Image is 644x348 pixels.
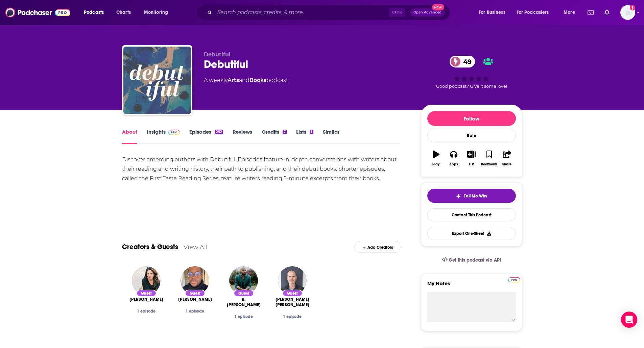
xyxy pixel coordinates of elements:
[450,56,475,68] a: 49
[112,7,135,18] a: Charts
[445,146,462,170] button: Apps
[620,5,635,20] img: User Profile
[129,297,163,302] span: [PERSON_NAME]
[354,241,401,253] div: Add Creators
[139,7,177,18] button: open menu
[234,290,254,297] div: Guest
[427,111,516,126] button: Follow
[462,146,480,170] button: List
[479,8,505,17] span: For Business
[585,7,596,18] a: Show notifications dropdown
[508,276,520,283] a: Pro website
[184,243,208,250] a: View All
[389,8,405,17] span: Ctrl K
[215,7,389,18] input: Search podcasts, credits, & more...
[204,51,231,58] span: Debutiful
[273,314,311,319] div: 1 episode
[228,77,239,83] a: Arts
[427,129,516,142] div: Rate
[225,314,263,319] div: 1 episode
[132,266,161,295] img: Charmaine Wilkerson
[498,146,516,170] button: Share
[122,155,401,183] div: Discover emerging authors with Debutiful. Episodes feature in-depth conversations with writers ab...
[310,130,313,134] div: 1
[620,5,635,20] span: Logged in as ereardon
[229,266,258,295] img: R. Eric Thomas
[421,51,522,93] div: 49Good podcast? Give it some love!
[427,227,516,240] button: Export One-Sheet
[129,297,163,302] a: Charmaine Wilkerson
[436,252,507,268] a: Get this podcast via API
[185,290,205,297] div: Guest
[233,129,252,144] a: Reviews
[79,7,113,18] button: open menu
[564,8,575,17] span: More
[122,243,178,251] a: Creators & Guests
[84,8,104,17] span: Podcasts
[427,189,516,203] button: tell me why sparkleTell Me Why
[456,193,461,199] img: tell me why sparkle
[296,129,313,144] a: Lists1
[273,297,311,307] a: Matthew Clark Davison
[427,208,516,221] a: Contact This Podcast
[204,76,288,84] div: A weekly podcast
[225,297,263,307] span: R. [PERSON_NAME]
[136,290,157,297] div: Guest
[239,77,249,83] span: and
[481,162,497,166] div: Bookmark
[502,162,511,166] div: Share
[215,130,223,134] div: 292
[449,162,458,166] div: Apps
[282,290,303,297] div: Guest
[474,7,514,18] button: open menu
[620,5,635,20] button: Show profile menu
[432,4,444,10] span: New
[168,130,180,135] img: Podchaser Pro
[202,5,457,20] div: Search podcasts, credits, & more...
[278,266,307,295] img: Matthew Clark Davison
[630,5,635,10] svg: Add a profile image
[189,129,223,144] a: Episodes292
[225,297,263,307] a: R. Eric Thomas
[283,130,287,134] div: 7
[436,84,507,89] span: Good podcast? Give it some love!
[427,280,516,292] label: My Notes
[144,8,168,17] span: Monitoring
[122,129,137,144] a: About
[449,257,501,263] span: Get this podcast via API
[456,56,475,68] span: 49
[127,309,165,314] div: 1 episode
[469,162,474,166] div: List
[5,6,70,19] img: Podchaser - Follow, Share and Rate Podcasts
[273,297,311,307] span: [PERSON_NAME] [PERSON_NAME]
[181,266,209,295] img: Brandon Taylor
[432,162,439,166] div: Play
[262,129,287,144] a: Credits7
[413,11,442,14] span: Open Advanced
[123,47,191,114] img: Debutiful
[517,8,549,17] span: For Podcasters
[427,146,445,170] button: Play
[178,297,212,302] a: Brandon Taylor
[176,309,214,314] div: 1 episode
[480,146,498,170] button: Bookmark
[464,193,487,199] span: Tell Me Why
[323,129,339,144] a: Similar
[147,129,180,144] a: InsightsPodchaser Pro
[410,8,445,17] button: Open AdvancedNew
[602,7,612,18] a: Show notifications dropdown
[116,8,131,17] span: Charts
[508,277,520,283] img: Podchaser Pro
[512,7,559,18] button: open menu
[249,77,266,83] a: Books
[621,312,637,328] div: Open Intercom Messenger
[559,7,583,18] button: open menu
[178,297,212,302] span: [PERSON_NAME]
